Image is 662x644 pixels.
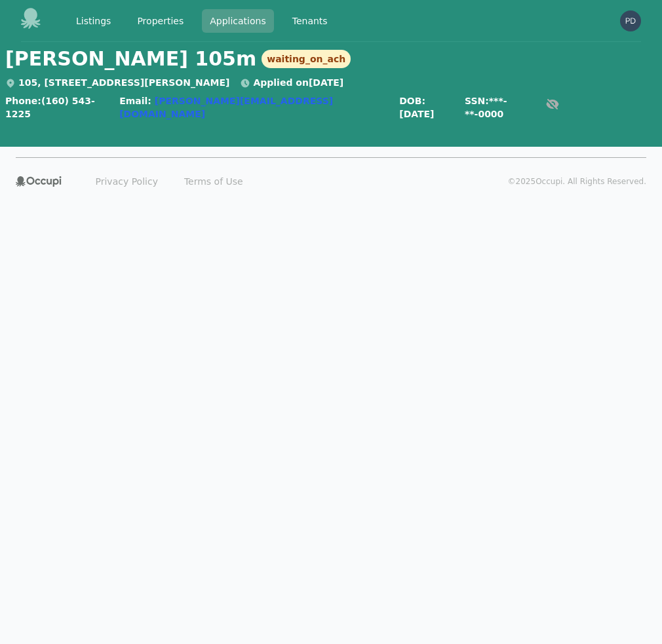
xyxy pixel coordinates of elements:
[262,50,351,68] span: waiting_on_ach
[5,94,109,121] div: Phone: (160) 543-1225
[5,47,256,71] span: [PERSON_NAME] 105m
[119,96,333,119] a: [PERSON_NAME][EMAIL_ADDRESS][DOMAIN_NAME]
[176,171,251,192] a: Terms of Use
[284,9,336,33] a: Tenants
[240,77,343,88] span: Applied on [DATE]
[508,176,646,187] p: © 2025 Occupi. All Rights Reserved.
[119,94,389,121] div: Email:
[202,9,274,33] a: Applications
[129,9,191,33] a: Properties
[68,9,119,33] a: Listings
[399,94,454,121] div: DOB: [DATE]
[88,171,166,192] a: Privacy Policy
[5,77,229,88] span: 105, [STREET_ADDRESS][PERSON_NAME]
